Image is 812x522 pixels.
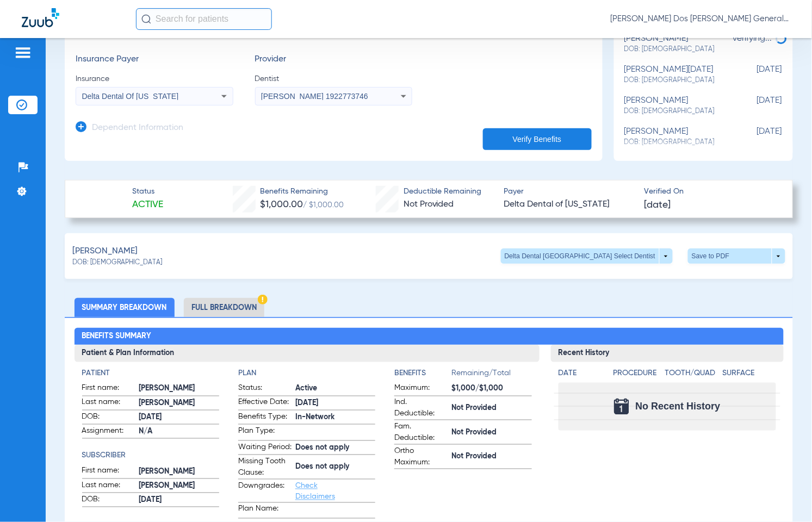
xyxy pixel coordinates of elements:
[82,494,135,507] span: DOB:
[728,127,782,147] span: [DATE]
[82,450,219,462] h4: Subscriber
[238,442,292,455] span: Waiting Period:
[139,426,219,438] span: N/A
[139,467,219,478] span: [PERSON_NAME]
[75,328,784,345] h2: Benefits Summary
[451,368,531,383] span: Remaining/Total
[238,481,292,502] span: Downgrades:
[611,14,790,24] span: [PERSON_NAME] Dos [PERSON_NAME] General | Abra Health
[728,96,782,116] span: [DATE]
[82,92,179,101] span: Delta Dental Of [US_STATE]
[82,412,135,425] span: DOB:
[504,198,635,212] span: Delta Dental of [US_STATE]
[722,368,776,383] app-breakdown-title: Surface
[733,34,772,43] span: verifying...
[295,398,375,409] span: [DATE]
[295,412,375,424] span: In-Network
[14,46,32,59] img: hamburger-icon
[722,368,776,379] h4: Surface
[238,456,292,479] span: Missing Tooth Clause:
[644,198,671,212] span: [DATE]
[238,426,292,440] span: Plan Type:
[92,123,183,134] h3: Dependent Information
[75,345,540,362] h3: Patient & Plan Information
[451,451,531,463] span: Not Provided
[139,481,219,492] span: [PERSON_NAME]
[559,368,604,383] app-breakdown-title: Date
[82,383,135,396] span: First name:
[394,383,448,396] span: Maximum:
[404,200,454,209] span: Not Provided
[559,368,604,379] h4: Date
[139,495,219,506] span: [DATE]
[625,34,728,54] div: [PERSON_NAME]
[451,427,531,439] span: Not Provided
[238,397,292,410] span: Effective Date:
[644,186,776,197] span: Verified On
[295,462,375,473] span: Does not apply
[82,397,135,410] span: Last name:
[451,383,531,395] span: $1,000/$1,000
[75,298,175,317] li: Summary Breakdown
[141,14,151,24] img: Search Icon
[728,65,782,85] span: [DATE]
[295,482,335,501] a: Check Disclaimers
[625,96,728,116] div: [PERSON_NAME]
[82,480,135,493] span: Last name:
[665,368,718,379] h4: Tooth/Quad
[238,504,292,518] span: Plan Name:
[295,443,375,454] span: Does not apply
[295,383,375,395] span: Active
[82,368,219,379] h4: Patient
[504,186,635,197] span: Payer
[394,368,451,379] h4: Benefits
[261,200,303,209] span: $1,000.00
[139,383,219,395] span: [PERSON_NAME]
[501,248,673,264] button: Delta Dental [GEOGRAPHIC_DATA] Select Dentist
[665,368,718,383] app-breakdown-title: Tooth/Quad
[261,186,344,197] span: Benefits Remaining
[303,201,344,209] span: / $1,000.00
[551,345,784,362] h3: Recent History
[394,421,448,444] span: Fam. Deductible:
[258,295,268,304] img: Hazard
[394,446,448,469] span: Ortho Maximum:
[625,138,728,147] span: DOB: [DEMOGRAPHIC_DATA]
[758,470,812,522] iframe: Chat Widget
[76,54,233,65] h3: Insurance Payer
[72,245,138,258] span: [PERSON_NAME]
[404,186,482,197] span: Deductible Remaining
[625,127,728,147] div: [PERSON_NAME]
[483,128,592,150] button: Verify Benefits
[238,383,292,396] span: Status:
[688,248,785,264] button: Save to PDF
[139,412,219,424] span: [DATE]
[22,8,59,27] img: Zuub Logo
[394,397,448,420] span: Ind. Deductible:
[255,73,413,84] span: Dentist
[72,258,162,268] span: DOB: [DEMOGRAPHIC_DATA]
[613,368,661,379] h4: Procedure
[238,412,292,425] span: Benefits Type:
[82,426,135,439] span: Assignment:
[614,399,629,415] img: Calendar
[625,45,728,54] span: DOB: [DEMOGRAPHIC_DATA]
[184,298,264,317] li: Full Breakdown
[82,465,135,478] span: First name:
[636,401,721,412] span: No Recent History
[136,8,272,30] input: Search for patients
[255,54,413,65] h3: Provider
[451,403,531,414] span: Not Provided
[625,76,728,85] span: DOB: [DEMOGRAPHIC_DATA]
[132,186,163,197] span: Status
[394,368,451,383] app-breakdown-title: Benefits
[238,368,375,379] h4: Plan
[613,368,661,383] app-breakdown-title: Procedure
[139,398,219,409] span: [PERSON_NAME]
[132,198,163,212] span: Active
[76,73,233,84] span: Insurance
